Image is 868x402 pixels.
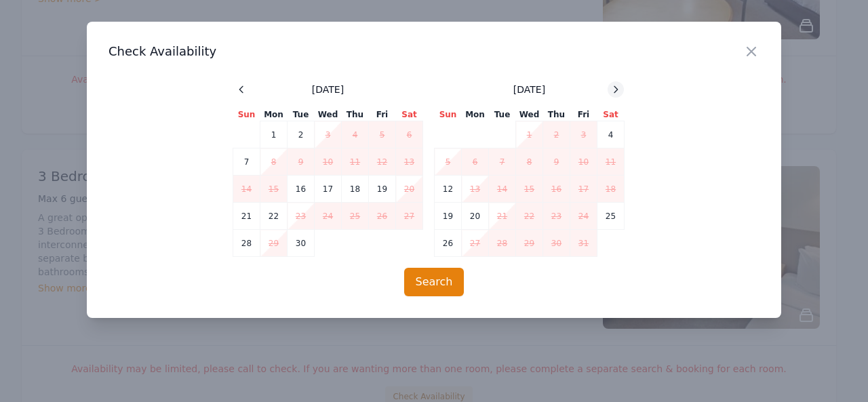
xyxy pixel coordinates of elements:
th: Sun [233,108,260,121]
td: 18 [342,176,369,203]
td: 1 [516,121,543,148]
td: 3 [570,121,597,148]
td: 11 [342,148,369,176]
td: 30 [543,230,570,257]
td: 8 [516,148,543,176]
td: 19 [369,176,396,203]
td: 23 [543,203,570,230]
td: 10 [570,148,597,176]
td: 30 [288,230,315,257]
td: 11 [597,148,625,176]
td: 19 [435,203,462,230]
td: 7 [233,148,260,176]
td: 23 [288,203,315,230]
th: Wed [516,108,543,121]
td: 22 [516,203,543,230]
td: 20 [396,176,423,203]
td: 29 [516,230,543,257]
td: 17 [315,176,342,203]
th: Thu [543,108,570,121]
td: 7 [489,148,516,176]
td: 25 [597,203,625,230]
td: 15 [516,176,543,203]
td: 24 [315,203,342,230]
th: Tue [489,108,516,121]
th: Wed [315,108,342,121]
td: 16 [543,176,570,203]
td: 27 [462,230,489,257]
td: 9 [288,148,315,176]
td: 3 [315,121,342,148]
th: Mon [260,108,288,121]
td: 26 [435,230,462,257]
td: 21 [489,203,516,230]
th: Fri [570,108,597,121]
td: 4 [342,121,369,148]
td: 10 [315,148,342,176]
td: 14 [233,176,260,203]
th: Thu [342,108,369,121]
td: 26 [369,203,396,230]
td: 27 [396,203,423,230]
td: 6 [396,121,423,148]
button: Search [404,268,465,296]
td: 17 [570,176,597,203]
td: 12 [369,148,396,176]
span: [DATE] [312,83,344,96]
td: 20 [462,203,489,230]
td: 21 [233,203,260,230]
td: 25 [342,203,369,230]
td: 22 [260,203,288,230]
td: 14 [489,176,516,203]
td: 8 [260,148,288,176]
h3: Check Availability [108,43,759,60]
td: 6 [462,148,489,176]
td: 24 [570,203,597,230]
td: 13 [396,148,423,176]
td: 5 [369,121,396,148]
th: Sat [396,108,423,121]
td: 16 [288,176,315,203]
td: 15 [260,176,288,203]
td: 4 [597,121,625,148]
td: 28 [489,230,516,257]
th: Sat [597,108,625,121]
th: Sun [435,108,462,121]
td: 2 [543,121,570,148]
td: 12 [435,176,462,203]
td: 5 [435,148,462,176]
td: 18 [597,176,625,203]
span: [DATE] [513,83,545,96]
td: 9 [543,148,570,176]
td: 31 [570,230,597,257]
th: Fri [369,108,396,121]
td: 29 [260,230,288,257]
td: 2 [288,121,315,148]
td: 28 [233,230,260,257]
th: Tue [288,108,315,121]
th: Mon [462,108,489,121]
td: 1 [260,121,288,148]
td: 13 [462,176,489,203]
